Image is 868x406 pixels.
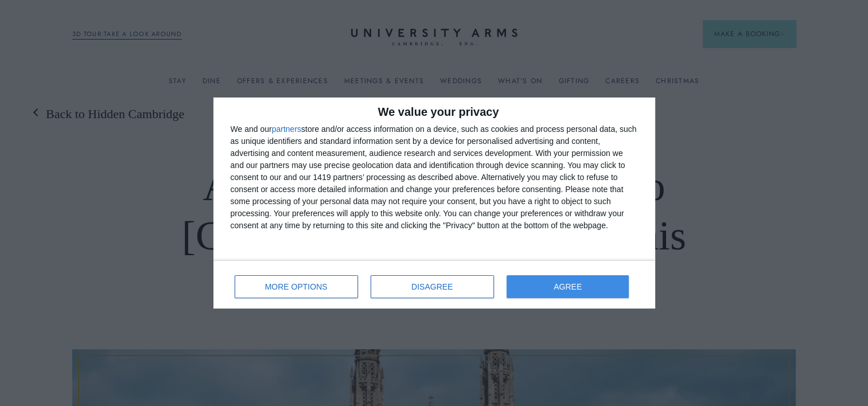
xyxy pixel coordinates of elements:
div: qc-cmp2-ui [213,97,655,309]
button: AGREE [507,275,629,298]
h2: We value your privacy [231,106,638,118]
span: DISAGREE [411,283,453,291]
div: We and our store and/or access information on a device, such as cookies and process personal data... [231,123,638,232]
span: MORE OPTIONS [265,283,328,291]
button: partners [272,125,301,133]
span: AGREE [554,283,582,291]
button: MORE OPTIONS [235,275,358,298]
button: DISAGREE [371,275,494,298]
